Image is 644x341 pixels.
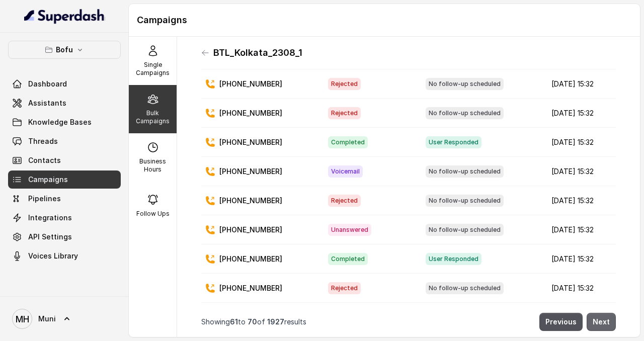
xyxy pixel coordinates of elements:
span: No follow-up scheduled [426,224,504,236]
span: Rejected [328,78,361,90]
a: Integrations [8,209,121,227]
p: Showing to of results [201,317,306,327]
p: Business Hours [133,157,173,174]
span: No follow-up scheduled [426,107,504,119]
p: [PHONE_NUMBER] [219,225,282,235]
span: Completed [328,136,368,148]
p: [PHONE_NUMBER] [219,79,282,89]
td: [DATE] 15:32 [543,99,616,128]
td: [DATE] 15:32 [543,186,616,215]
span: Contacts [28,155,61,165]
span: Unanswered [328,224,371,236]
span: 1927 [267,317,284,326]
a: API Settings [8,228,121,246]
td: [DATE] 15:32 [543,157,616,186]
span: Voices Library [28,251,78,261]
span: Pipelines [28,194,61,204]
td: [DATE] 15:32 [543,274,616,303]
span: Completed [328,253,368,265]
p: [PHONE_NUMBER] [219,196,282,206]
text: MH [16,314,29,324]
span: API Settings [28,232,72,242]
a: Muni [8,305,121,333]
button: Next [587,313,616,331]
h1: BTL_Kolkata_2308_1 [213,45,302,61]
p: [PHONE_NUMBER] [219,137,282,147]
p: Bofu [56,44,73,56]
span: Dashboard [28,79,67,89]
span: User Responded [426,253,481,265]
span: Rejected [328,195,361,207]
p: Bulk Campaigns [133,109,173,125]
p: [PHONE_NUMBER] [219,166,282,177]
span: Assistants [28,98,66,108]
span: Integrations [28,213,72,223]
span: Rejected [328,107,361,119]
a: Assistants [8,94,121,112]
button: Bofu [8,41,121,59]
span: Voicemail [328,165,363,178]
p: [PHONE_NUMBER] [219,283,282,293]
a: Knowledge Bases [8,113,121,131]
a: Dashboard [8,75,121,93]
span: Rejected [328,282,361,294]
nav: Pagination [201,307,616,337]
a: Threads [8,132,121,150]
p: [PHONE_NUMBER] [219,254,282,264]
span: No follow-up scheduled [426,195,504,207]
a: Pipelines [8,190,121,208]
p: Single Campaigns [133,61,173,77]
p: Follow Ups [136,210,170,218]
span: No follow-up scheduled [426,165,504,178]
td: [DATE] 15:32 [543,244,616,274]
span: No follow-up scheduled [426,282,504,294]
p: [PHONE_NUMBER] [219,108,282,118]
span: No follow-up scheduled [426,78,504,90]
span: 61 [230,317,238,326]
span: Muni [38,314,56,324]
td: [DATE] 15:32 [543,215,616,244]
span: Campaigns [28,175,68,185]
td: [DATE] 15:32 [543,128,616,157]
img: light.svg [24,8,105,24]
button: Previous [539,313,583,331]
span: Threads [28,136,58,146]
span: Knowledge Bases [28,117,92,127]
span: 70 [248,317,257,326]
a: Contacts [8,151,121,169]
h1: Campaigns [137,12,632,28]
td: [DATE] 15:32 [543,69,616,99]
a: Campaigns [8,170,121,189]
span: User Responded [426,136,481,148]
a: Voices Library [8,247,121,265]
